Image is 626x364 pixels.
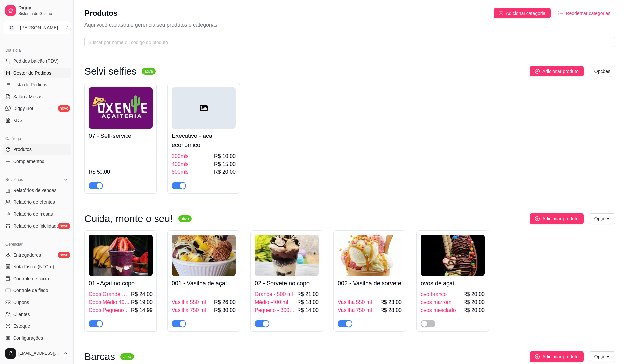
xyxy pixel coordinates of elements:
span: ovo branco [421,290,447,298]
span: Relatório de clientes [13,199,55,205]
span: plus-circle [535,354,540,359]
input: Buscar por nome ou código do produto [88,39,606,46]
a: Gestor de Pedidos [3,68,71,78]
span: R$ 26,00 [214,298,236,306]
span: Vasilha 550 ml [338,298,372,306]
button: Pedidos balcão (PDV) [3,56,71,66]
span: Vasilha 550 ml [172,298,206,306]
span: Adicionar produto [542,68,579,75]
a: Relatório de clientes [3,197,71,207]
a: Estoque [3,321,71,331]
span: R$ 20,00 [214,168,236,176]
h4: Executivo - açai econômico [172,131,236,150]
span: O [8,24,15,31]
button: Opções [589,66,615,76]
span: Configurações [13,335,43,341]
a: Complementos [3,156,71,167]
button: Adicionar produto [530,213,584,224]
span: R$ 10,00 [214,152,236,160]
a: Diggy Botnovo [3,103,71,114]
a: Clientes [3,309,71,319]
span: [EMAIL_ADDRESS][DOMAIN_NAME] [18,351,60,356]
span: Gestor de Pedidos [13,70,51,76]
span: Relatórios [5,177,23,182]
div: Gerenciar [3,239,71,250]
span: Adicionar categoria [506,10,546,17]
a: Relatório de fidelidadenovo [3,221,71,231]
span: Grande - 500 ml [255,290,293,298]
span: Copo Médio 400 ml [89,298,130,306]
button: Adicionar produto [530,351,584,362]
span: Vasilha 750 ml [338,306,372,314]
span: Salão / Mesas [13,93,43,100]
span: Vasilha 750 ml [172,306,206,314]
button: Opções [589,213,615,224]
div: [PERSON_NAME] ... [20,24,62,31]
h4: 001 - Vasilha de açaí [172,279,236,288]
img: product-image [255,235,319,276]
a: Salão / Mesas [3,91,71,102]
span: Opções [594,353,610,360]
span: Opções [594,68,610,75]
span: R$ 18,00 [297,298,319,306]
span: KDS [13,117,23,124]
span: Cupons [13,299,29,306]
span: R$ 21,00 [297,290,319,298]
span: Diggy [18,5,68,11]
span: Reodernar categorias [566,10,610,17]
button: Reodernar categorias [553,8,615,18]
span: Complementos [13,158,44,165]
span: Diggy Bot [13,105,33,112]
span: Relatório de fidelidade [13,223,59,229]
span: R$ 14,00 [297,306,319,314]
button: Opções [589,351,615,362]
span: Entregadores [13,252,41,258]
a: Controle de fiado [3,285,71,296]
span: Lista de Pedidos [13,81,47,88]
h4: 002 - Vasilha de sorvete [338,279,402,288]
a: Nota Fiscal (NFC-e) [3,261,71,272]
span: plus-circle [499,11,503,15]
a: Produtos [3,144,71,155]
p: Aqui você cadastra e gerencia seu produtos e categorias [84,21,615,29]
div: Catálogo [3,134,71,144]
div: R$ 50,00 [89,168,153,176]
a: Controle de caixa [3,273,71,284]
span: Copo Pequeno 300 ml [89,306,130,314]
span: ovos marrom [421,298,451,306]
span: R$ 20,00 [463,306,485,314]
span: R$ 28,00 [380,306,402,314]
span: Controle de caixa [13,275,49,282]
span: Relatório de mesas [13,211,53,217]
a: Relatório de mesas [3,209,71,219]
a: Cupons [3,297,71,308]
span: Adicionar produto [542,215,579,222]
sup: ativa [178,215,192,222]
span: Copo Grande 500 ml [89,290,130,298]
span: Nota Fiscal (NFC-e) [13,263,54,270]
span: Produtos [13,146,32,153]
img: product-image [421,235,485,276]
button: Adicionar produto [530,66,584,76]
button: Adicionar categoria [494,8,551,18]
h2: Produtos [84,8,118,18]
sup: ativa [120,353,134,360]
a: DiggySistema de Gestão [3,3,71,18]
button: [EMAIL_ADDRESS][DOMAIN_NAME] [3,346,71,361]
img: product-image [172,235,236,276]
span: Pedidos balcão (PDV) [13,58,59,64]
span: R$ 30,00 [214,306,236,314]
h4: 02 - Sorvete no copo [255,279,319,288]
span: R$ 15,00 [214,160,236,168]
span: Médio -400 ml [255,298,288,306]
span: plus-circle [535,216,540,221]
span: R$ 23,00 [380,298,402,306]
span: R$ 20,00 [463,298,485,306]
span: Estoque [13,323,30,329]
h4: ovos de açai [421,279,485,288]
span: Opções [594,215,610,222]
a: Configurações [3,333,71,343]
span: Relatórios de vendas [13,187,57,194]
span: R$ 24,00 [131,290,153,298]
span: 300mls [172,152,189,160]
